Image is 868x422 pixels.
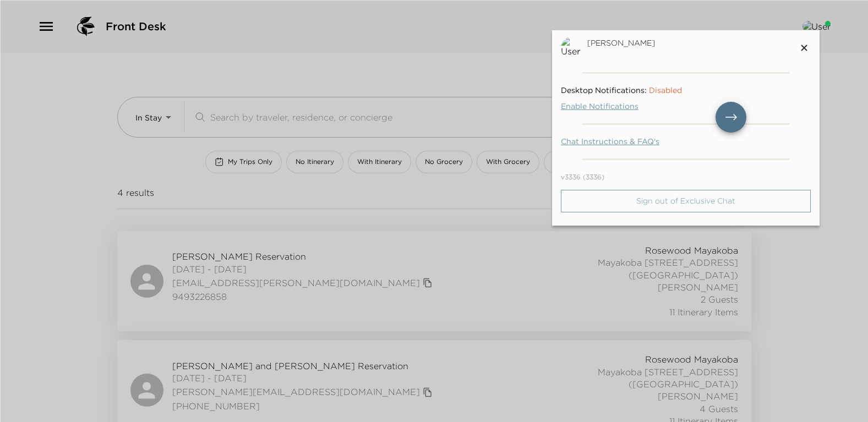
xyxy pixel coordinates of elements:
[636,196,736,206] p: Sign out of Exclusive Chat
[561,87,793,94] span: Desktop Notifications:
[561,138,793,145] a: Chat Instructions & FAQ's
[561,190,811,212] button: Sign out of Exclusive Chat
[561,103,793,110] a: Enable Notifications
[649,85,682,95] span: Disabled
[561,173,604,181] span: v3336 (3336)
[587,39,726,48] span: [PERSON_NAME]
[561,37,583,59] img: User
